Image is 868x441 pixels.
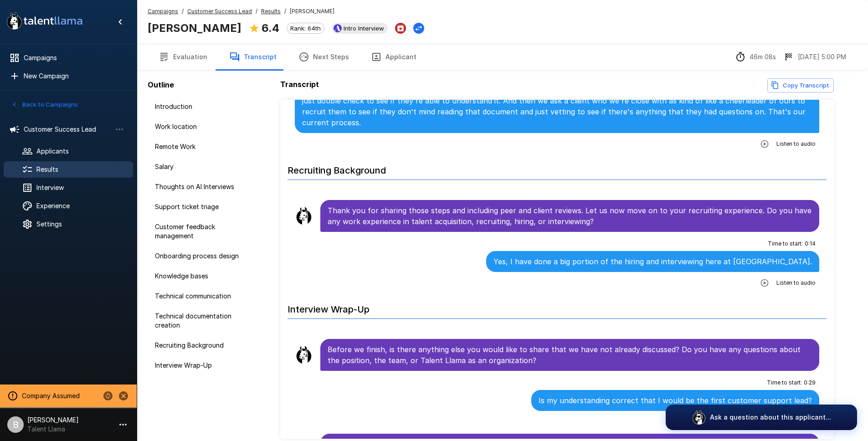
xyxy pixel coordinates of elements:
[767,378,802,387] span: Time to start :
[776,139,816,149] span: Listen to audio
[288,295,827,319] h6: Interview Wrap-Up
[413,23,424,34] button: Change Stage
[148,8,178,15] u: Campaigns
[155,251,246,261] span: Onboarding process design
[262,21,279,35] b: 6.4
[261,8,281,15] u: Results
[148,80,174,89] b: Outline
[280,80,319,89] b: Transcript
[155,202,246,211] span: Support ticket triage
[290,7,334,16] span: [PERSON_NAME]
[692,410,706,425] img: logo_glasses@2x.png
[284,7,286,16] span: /
[182,7,184,16] span: /
[798,52,846,62] p: [DATE] 5:00 PM
[148,337,253,354] div: Recruiting Background
[328,344,812,366] p: Before we finish, is there anything else you would like to share that we have not already discuss...
[776,278,816,287] span: Listen to audio
[768,239,803,248] span: Time to start :
[148,138,253,155] div: Remote Work
[735,51,776,62] div: The time between starting and completing the interview
[148,98,253,115] div: Introduction
[155,102,246,111] span: Introduction
[218,44,288,70] button: Transcript
[148,21,241,35] b: [PERSON_NAME]
[155,162,246,171] span: Salary
[328,205,812,227] p: Thank you for sharing those steps and including peer and client reviews. Let us now move on to yo...
[148,118,253,135] div: Work location
[783,51,846,62] div: The date and time when the interview was completed
[148,44,218,70] button: Evaluation
[288,156,827,180] h6: Recruiting Background
[155,122,246,131] span: Work location
[750,52,776,62] p: 46m 08s
[155,182,246,191] span: Thoughts on AI Interviews
[148,268,253,284] div: Knowledge bases
[155,292,246,301] span: Technical communication
[395,23,406,34] button: Archive Applicant
[155,222,246,241] span: Customer feedback management
[148,159,253,175] div: Salary
[332,23,388,34] div: View profile in Ashby
[539,395,812,406] p: Is my understanding correct that I would be the first customer support lead?
[288,44,360,70] button: Next Steps
[148,248,253,264] div: Onboarding process design
[155,272,246,281] span: Knowledge bases
[148,219,253,244] div: Customer feedback management
[334,24,342,32] img: ashbyhq_logo.jpeg
[155,312,246,330] span: Technical documentation creation
[710,413,831,422] p: Ask a question about this applicant...
[804,378,816,387] span: 0 : 29
[340,25,388,32] span: Intro Interview
[493,256,812,267] p: Yes, I have done a big portion of the hiring and interviewing here at [GEOGRAPHIC_DATA].
[148,288,253,304] div: Technical communication
[148,199,253,215] div: Support ticket triage
[155,361,246,370] span: Interview Wrap-Up
[295,346,313,364] img: llama_clean.png
[360,44,427,70] button: Applicant
[155,142,246,151] span: Remote Work
[295,207,313,225] img: llama_clean.png
[666,405,857,430] button: Ask a question about this applicant...
[148,357,253,374] div: Interview Wrap-Up
[767,78,834,92] button: Copy transcript
[805,239,816,248] span: 0 : 14
[187,8,252,15] u: Customer Success Lead
[148,179,253,195] div: Thoughts on AI Interviews
[256,7,257,16] span: /
[148,308,253,333] div: Technical documentation creation
[155,341,246,350] span: Recruiting Background
[287,25,324,32] span: Rank: 64th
